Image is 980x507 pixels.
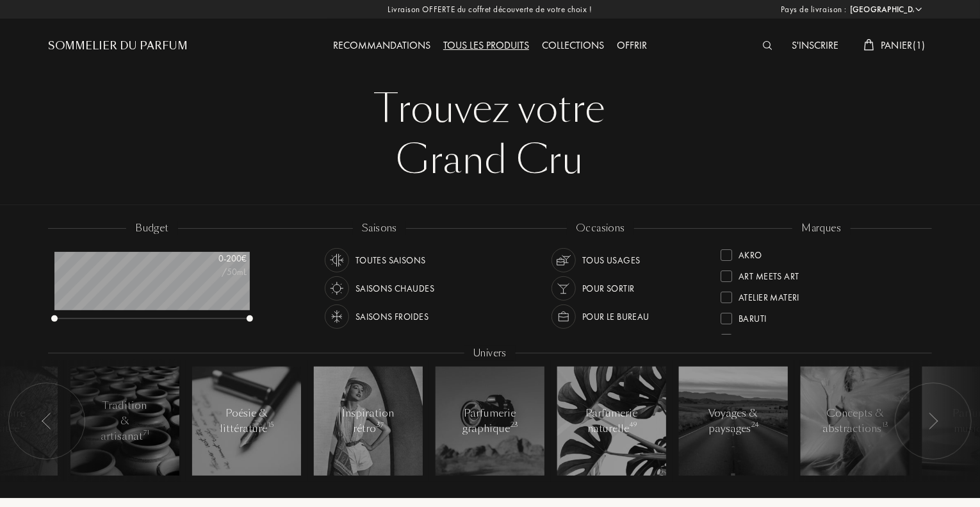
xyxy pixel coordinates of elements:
[610,38,653,54] div: Offrir
[610,38,653,52] a: Offrir
[739,287,799,304] div: Atelier Materi
[567,221,634,236] div: occasions
[582,304,649,329] div: Pour le bureau
[582,248,641,272] div: Tous usages
[355,276,434,301] div: Saisons chaudes
[437,38,535,54] div: Tous les produits
[785,38,845,52] a: S'inscrire
[220,406,274,436] div: Poésie & littérature
[437,38,535,52] a: Tous les produits
[328,279,346,297] img: usage_season_hot_white.svg
[864,39,874,51] img: cart_white.svg
[763,41,772,50] img: search_icn_white.svg
[555,279,573,297] img: usage_occasion_party_white.svg
[510,420,518,429] span: 23
[353,221,406,236] div: saisons
[327,38,437,54] div: Recommandations
[535,38,610,54] div: Collections
[183,252,247,265] div: 0 - 200 €
[377,420,384,429] span: 37
[58,135,922,186] div: Grand Cru
[268,420,274,429] span: 15
[792,221,850,236] div: marques
[630,420,637,429] span: 49
[327,38,437,52] a: Recommandations
[928,413,938,429] img: arr_left.svg
[739,308,767,325] div: Baruti
[785,38,845,54] div: S'inscrire
[582,276,635,301] div: Pour sortir
[462,406,518,436] div: Parfumerie graphique
[328,308,346,326] img: usage_season_cold_white.svg
[781,3,847,16] span: Pays de livraison :
[126,221,178,236] div: budget
[183,265,247,279] div: /50mL
[739,329,802,346] div: Binet-Papillon
[555,308,573,326] img: usage_occasion_work_white.svg
[739,244,762,262] div: Akro
[341,406,396,436] div: Inspiration rétro
[751,420,759,429] span: 24
[328,251,346,269] img: usage_season_average_white.svg
[881,38,926,52] span: Panier ( 1 )
[535,38,610,52] a: Collections
[706,406,761,436] div: Voyages & paysages
[42,413,52,429] img: arr_left.svg
[585,406,639,436] div: Parfumerie naturelle
[48,38,188,54] a: Sommelier du Parfum
[355,304,429,329] div: Saisons froides
[739,265,799,283] div: Art Meets Art
[464,346,516,361] div: Univers
[58,83,922,135] div: Trouvez votre
[555,251,573,269] img: usage_occasion_all_white.svg
[355,248,426,272] div: Toutes saisons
